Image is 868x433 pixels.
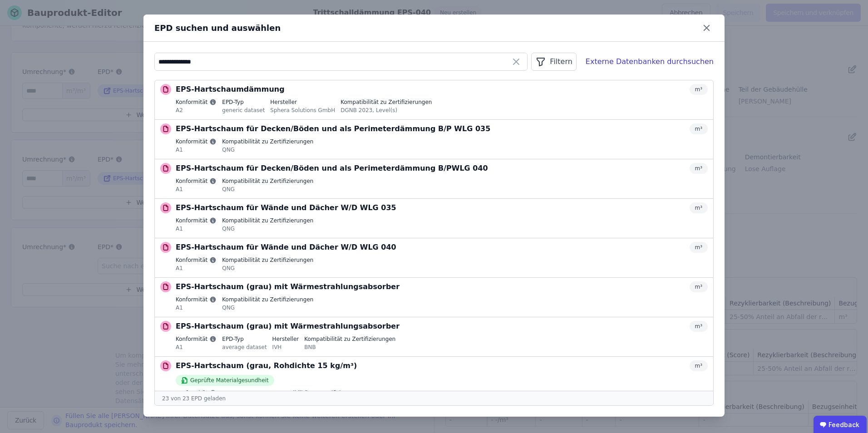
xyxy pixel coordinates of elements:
[270,106,335,114] div: Sphera Solutions GmbH
[176,138,217,145] label: Konformität
[340,106,432,114] div: DGNB 2023, Level(s)
[176,224,217,232] div: A1
[272,389,364,397] label: Kompatibilität zu Zertifizierungen
[176,360,357,371] p: EPS-Hartschaum (grau, Rohdichte 15 kg/m³)
[176,217,217,224] label: Konformität
[304,335,395,343] label: Kompatibilität zu Zertifizierungen
[176,202,396,213] p: EPS-Hartschaum für Wände und Dächer W/D WLG 035
[690,242,708,253] div: m³
[690,281,708,292] div: m³
[222,335,266,343] label: EPD-Typ
[176,98,217,106] label: Konformität
[176,335,217,343] label: Konformität
[176,343,217,351] div: A1
[176,242,396,253] p: EPS-Hartschaum für Wände und Dächer W/D WLG 040
[222,98,265,106] label: EPD-Typ
[176,264,217,272] div: A1
[272,343,299,351] div: IVH
[586,56,714,67] div: Externe Datenbanken durchsuchen
[176,84,285,95] p: EPS-Hartschaumdämmung
[176,281,399,292] p: EPS-Hartschaum (grau) mit Wärmestrahlungsabsorber
[690,360,708,371] div: m³
[222,145,313,153] div: QNG
[340,98,432,106] label: Kompatibilität zu Zertifizierungen
[270,98,335,106] label: Hersteller
[222,296,313,303] label: Kompatibilität zu Zertifizierungen
[304,343,395,351] div: BNB
[690,84,708,95] div: m³
[222,177,313,185] label: Kompatibilität zu Zertifizierungen
[176,375,274,386] div: Geprüfte Materialgesundheit
[176,177,217,185] label: Konformität
[222,343,266,351] div: average dataset
[176,303,217,311] div: A1
[176,321,399,332] p: EPS-Hartschaum (grau) mit Wärmestrahlungsabsorber
[176,163,488,174] p: EPS-Hartschaum für Decken/Böden und als Perimeterdämmung B/PWLG 040
[222,224,313,232] div: QNG
[176,145,217,153] div: A1
[222,389,266,397] label: EPD-Typ
[176,389,217,397] label: Konformität
[690,202,708,213] div: m³
[222,106,265,114] div: generic dataset
[176,106,217,114] div: A2
[176,256,217,264] label: Konformität
[222,256,313,264] label: Kompatibilität zu Zertifizierungen
[272,335,299,343] label: Hersteller
[531,53,576,71] button: Filtern
[222,303,313,311] div: QNG
[176,185,217,193] div: A1
[690,321,708,332] div: m³
[176,296,217,303] label: Konformität
[690,123,708,134] div: m³
[155,391,713,405] div: 23 von 23 EPD geladen
[222,185,313,193] div: QNG
[222,264,313,272] div: QNG
[222,138,313,145] label: Kompatibilität zu Zertifizierungen
[222,217,313,224] label: Kompatibilität zu Zertifizierungen
[690,163,708,174] div: m³
[176,123,490,134] p: EPS-Hartschaum für Decken/Böden und als Perimeterdämmung B/P WLG 035
[154,22,700,34] div: EPD suchen und auswählen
